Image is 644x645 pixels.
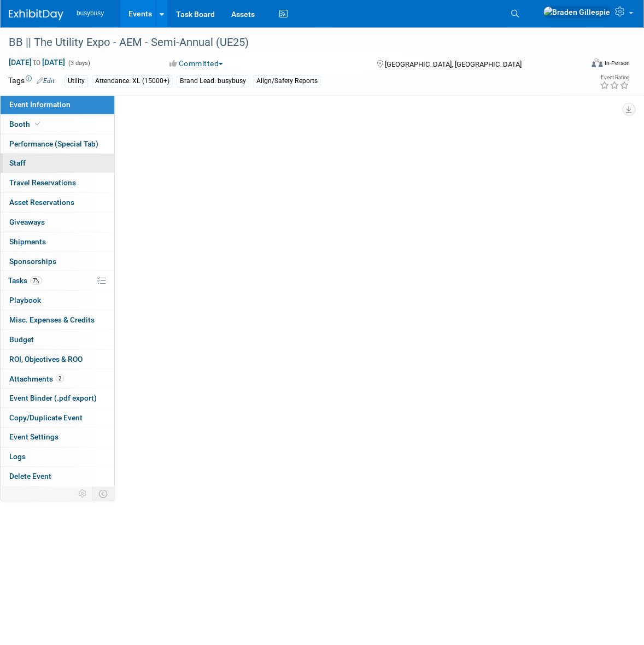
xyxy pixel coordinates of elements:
span: Delete Event [9,472,51,481]
span: Booth [9,120,43,128]
img: Format-Inperson.png [592,58,603,67]
span: Asset Reservations [9,198,74,207]
a: Performance (Special Tab) [1,134,114,154]
span: Event Binder (.pdf export) [9,394,97,402]
span: 2 [56,374,64,383]
a: Budget [1,330,114,349]
span: Budget [9,335,34,344]
td: Personalize Event Tab Strip [73,487,92,501]
div: Align/Safety Reports [253,75,321,87]
a: Event Binder (.pdf export) [1,389,114,408]
a: Edit [37,77,55,85]
a: ROI, Objectives & ROO [1,350,114,369]
span: Misc. Expenses & Credits [9,315,95,324]
span: Playbook [9,296,41,304]
div: Brand Lead: busybusy [177,75,249,87]
div: In-Person [605,59,630,67]
span: Giveaways [9,218,45,226]
span: ROI, Objectives & ROO [9,355,83,363]
a: Travel Reservations [1,173,114,192]
span: Sponsorships [9,257,56,266]
a: Event Settings [1,428,114,447]
img: Braden Gillespie [543,6,611,18]
div: Attendance: XL (15000+) [92,75,173,87]
span: Event Settings [9,433,58,442]
i: Booth reservation complete [35,121,40,127]
a: Logs [1,448,114,467]
a: Misc. Expenses & Credits [1,310,114,330]
span: to [32,58,42,67]
span: 7% [30,277,42,285]
a: Tasks7% [1,271,114,290]
a: Booth [1,115,114,134]
a: Delete Event [1,467,114,486]
a: Giveaways [1,213,114,232]
span: Performance (Special Tab) [9,139,98,148]
span: Event Information [9,100,71,109]
div: Utility [65,75,88,87]
td: Toggle Event Tabs [92,487,115,501]
span: Attachments [9,374,64,383]
span: Tasks [8,276,42,285]
a: Event Information [1,95,114,114]
span: busybusy [77,9,104,17]
a: Shipments [1,232,114,251]
span: Copy/Duplicate Event [9,413,83,422]
span: Travel Reservations [9,178,76,187]
a: Staff [1,154,114,173]
a: Copy/Duplicate Event [1,408,114,427]
a: Playbook [1,291,114,310]
span: [GEOGRAPHIC_DATA], [GEOGRAPHIC_DATA] [385,60,522,68]
a: Attachments2 [1,370,114,389]
span: (3 days) [67,60,90,67]
div: BB || The Utility Expo - AEM - Semi-Annual (UE25) [5,33,570,52]
div: Event Format [534,57,630,73]
span: Staff [9,159,26,167]
span: Shipments [9,237,46,246]
a: Sponsorships [1,252,114,271]
a: Asset Reservations [1,193,114,212]
td: Tags [8,75,55,87]
span: [DATE] [DATE] [8,57,66,67]
button: Committed [166,58,227,69]
img: ExhibitDay [9,9,63,20]
span: Logs [9,453,26,461]
div: Event Rating [600,75,630,80]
